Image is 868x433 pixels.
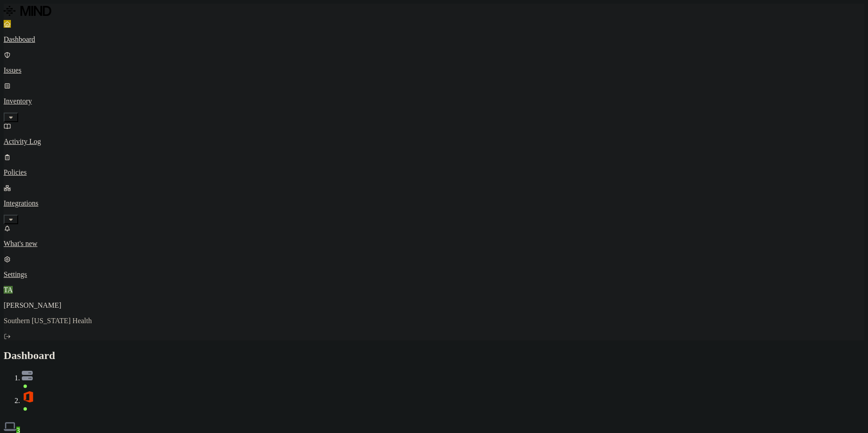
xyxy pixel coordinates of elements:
p: Settings [4,271,864,279]
p: What's new [4,240,864,248]
img: MIND [4,4,51,18]
img: office-365.svg [22,390,35,403]
p: Integrations [4,199,864,207]
a: Inventory [4,82,864,121]
a: Policies [4,153,864,177]
a: MIND [4,4,864,20]
p: Inventory [4,97,864,105]
p: Southern [US_STATE] Health [4,317,864,325]
a: Issues [4,51,864,74]
img: azure-files.svg [22,371,33,380]
a: Integrations [4,184,864,223]
h2: Dashboard [4,349,864,362]
p: Issues [4,66,864,74]
p: Dashboard [4,35,864,44]
a: Activity Log [4,122,864,146]
a: Dashboard [4,20,864,44]
img: endpoint.svg [4,420,16,433]
p: Activity Log [4,138,864,146]
p: Policies [4,168,864,177]
a: Settings [4,255,864,279]
span: TA [4,286,13,294]
a: What's new [4,224,864,248]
